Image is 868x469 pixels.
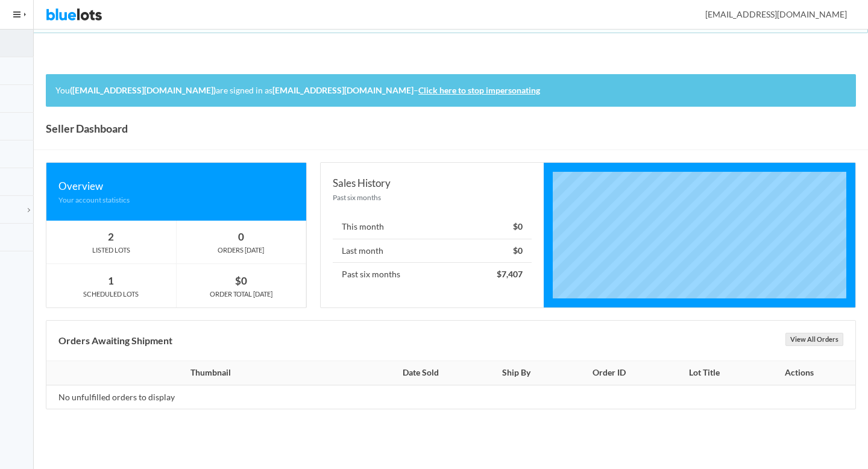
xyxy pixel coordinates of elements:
[46,361,368,385] th: Thumbnail
[473,361,560,385] th: Ship By
[333,175,531,191] div: Sales History
[46,289,176,300] div: SCHEDULED LOTS
[692,9,847,19] span: [EMAIL_ADDRESS][DOMAIN_NAME]
[70,85,216,95] strong: ([EMAIL_ADDRESS][DOMAIN_NAME])
[235,274,247,287] strong: $0
[560,361,658,385] th: Order ID
[513,221,523,231] strong: $0
[750,361,855,385] th: Actions
[368,361,473,385] th: Date Sold
[513,245,523,256] strong: $0
[418,85,540,95] a: Click here to stop impersonating
[333,192,531,203] div: Past six months
[689,10,701,21] ion-icon: person
[58,335,172,346] b: Orders Awaiting Shipment
[333,239,531,263] li: Last month
[58,178,294,194] div: Overview
[108,230,114,243] strong: 2
[55,84,846,98] p: You are signed in as –
[177,289,306,300] div: ORDER TOTAL [DATE]
[46,385,368,409] td: No unfulfilled orders to display
[46,245,176,256] div: LISTED LOTS
[333,262,531,286] li: Past six months
[177,245,306,256] div: ORDERS [DATE]
[108,274,114,287] strong: 1
[333,215,531,239] li: This month
[785,333,843,346] a: View All Orders
[497,269,523,279] strong: $7,407
[238,230,244,243] strong: 0
[658,361,750,385] th: Lot Title
[58,194,294,206] div: Your account statistics
[272,85,414,95] strong: [EMAIL_ADDRESS][DOMAIN_NAME]
[46,119,128,137] h1: Seller Dashboard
